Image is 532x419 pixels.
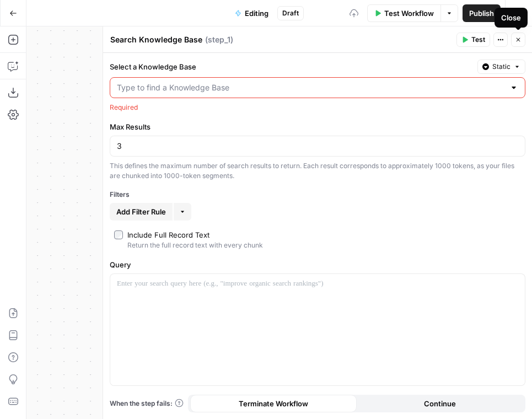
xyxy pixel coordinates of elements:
[114,230,123,239] input: Include Full Record TextReturn the full record text with every chunk
[110,203,173,221] button: Add Filter Rule
[384,8,434,19] span: Test Workflow
[282,8,299,18] span: Draft
[367,4,440,22] button: Test Workflow
[110,61,473,72] label: Select a Knowledge Base
[477,60,525,74] button: Static
[110,34,202,45] textarea: Search Knowledge Base
[357,395,523,412] button: Continue
[228,4,275,22] button: Editing
[110,121,525,132] label: Max Results
[239,398,308,409] span: Terminate Workflow
[117,82,505,93] input: Type to find a Knowledge Base
[501,12,521,23] div: Close
[110,103,525,112] div: Required
[205,34,233,45] span: ( step_1 )
[110,190,525,200] div: Filters
[463,4,501,22] button: Publish
[110,161,525,181] div: This defines the maximum number of search results to return. Each result corresponds to approxima...
[116,206,166,217] span: Add Filter Rule
[127,240,263,250] div: Return the full record text with every chunk
[110,399,184,409] a: When the step fails:
[127,229,209,240] div: Include Full Record Text
[245,8,268,19] span: Editing
[471,35,485,45] span: Test
[424,398,456,409] span: Continue
[469,8,494,19] span: Publish
[456,33,490,47] button: Test
[492,62,510,72] span: Static
[110,259,525,270] label: Query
